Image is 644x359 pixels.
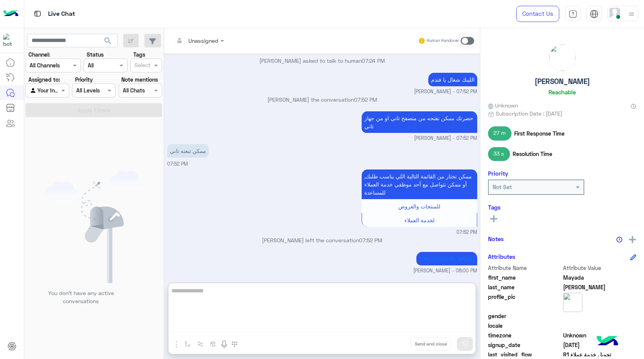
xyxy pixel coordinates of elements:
[456,229,477,236] span: 07:52 PM
[416,252,477,265] p: 21/8/2025, 8:00 PM
[488,341,562,349] span: signup_date
[362,111,477,133] p: 21/8/2025, 7:52 PM
[488,351,562,359] span: last_visited_flow
[48,9,75,19] p: Live Chat
[488,322,562,330] span: locale
[419,255,475,262] a: [URL][DOMAIN_NAME]
[488,312,562,320] span: gender
[103,36,112,45] span: search
[29,75,60,84] label: Assigned to:
[167,57,477,65] p: [PERSON_NAME] asked to talk to human
[488,264,562,272] span: Attribute Name
[87,50,104,59] label: Status
[99,34,117,50] button: search
[563,293,582,312] img: picture
[565,6,580,22] a: tab
[167,144,209,158] p: 21/8/2025, 7:52 PM
[75,75,93,84] label: Priority
[616,237,622,243] img: notes
[33,9,42,18] img: tab
[428,73,477,86] p: 21/8/2025, 7:52 PM
[488,170,508,177] h6: Priority
[167,161,188,167] span: 07:52 PM
[488,273,562,282] span: first_name
[563,312,637,320] span: null
[627,9,636,19] img: profile
[354,96,377,103] span: 07:52 PM
[488,235,504,242] h6: Notes
[516,6,559,22] a: Contact Us
[488,293,562,310] span: profile_pic
[42,289,120,305] p: You don’t have any active conversations
[133,61,151,71] div: Select
[362,57,385,64] span: 07:24 PM
[413,267,477,275] span: [PERSON_NAME] - 08:00 PM
[3,6,18,22] img: Logo
[563,322,637,330] span: null
[563,273,637,282] span: Mayada
[411,337,451,351] button: Send and close
[362,169,477,199] p: 21/8/2025, 7:52 PM
[29,50,50,59] label: Channel:
[488,283,562,291] span: last_name
[609,8,620,18] img: userImage
[563,331,637,339] span: Unknown
[563,341,637,349] span: 2024-04-27T02:07:41.358Z
[488,147,510,161] span: 33 s
[594,328,621,355] img: hulul-logo.png
[398,203,440,210] span: للمنتجات والعروض
[359,237,382,243] span: 07:52 PM
[549,45,575,71] img: picture
[488,101,518,109] span: Unknown
[167,96,477,104] p: [PERSON_NAME] the conversation
[514,129,565,138] span: First Response Time
[535,77,590,86] h5: [PERSON_NAME]
[513,150,552,158] span: Resolution Time
[548,89,576,96] h6: Reachable
[569,10,577,18] img: tab
[121,75,158,84] label: Note mentions
[488,204,636,211] h6: Tags
[414,135,477,142] span: [PERSON_NAME] - 07:52 PM
[427,38,459,44] small: Human Handover
[590,10,599,18] img: tab
[45,171,143,283] img: empty users
[563,283,637,291] span: Ahmed
[488,126,512,140] span: 27 m
[488,331,562,339] span: timezone
[3,34,17,47] img: 322208621163248
[25,103,162,117] button: Apply Filters
[414,88,477,96] span: [PERSON_NAME] - 07:52 PM
[167,236,477,244] p: [PERSON_NAME] left the conversation
[563,351,637,359] span: تحويل خدمة عملاء R1
[496,109,562,117] span: Subscription Date : [DATE]
[488,253,515,260] h6: Attributes
[629,236,636,243] img: add
[563,264,637,272] span: Attribute Value
[133,50,145,59] label: Tags
[404,217,434,223] span: لخدمة العملاء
